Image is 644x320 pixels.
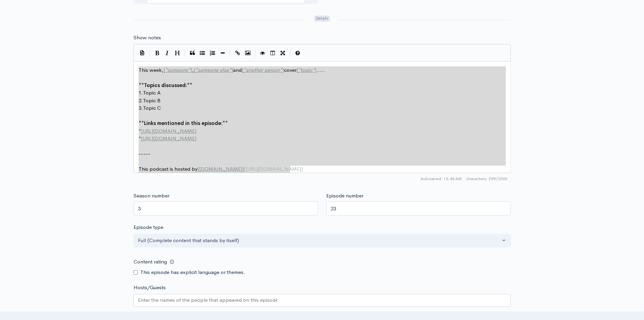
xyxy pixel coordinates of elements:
i: | [230,49,231,57]
span: ] [231,67,233,73]
span: [ [242,67,243,73]
span: someone else [198,67,229,73]
button: Quote [187,48,197,58]
span: someone [167,67,188,73]
button: Insert Image [243,48,253,58]
span: [ [163,67,165,73]
span: ( [244,166,246,172]
button: Create Link [233,48,243,58]
span: ] [282,67,284,73]
div: Full (Complete content that stands by itself) [138,237,500,244]
button: Heading [172,48,183,58]
i: | [290,49,291,57]
i: | [185,49,185,57]
span: 299/2000 [466,176,507,182]
span: Autosaved: 10:44 AM [421,176,462,182]
i: | [149,49,150,57]
span: ----- [139,150,150,157]
span: ) [301,166,303,172]
span: Links mentioned in this episode: [144,120,222,126]
input: Enter episode number [326,201,511,215]
span: ] [315,67,316,73]
span: topic [301,67,312,73]
span: cover [284,67,296,73]
span: This podcast is hosted by [139,166,197,172]
label: Content rating [134,255,167,269]
button: Full (Complete content that stands by itself) [134,234,511,248]
span: ] [242,166,244,172]
span: [ [296,67,298,73]
span: [URL][DOMAIN_NAME] [141,135,196,142]
button: Insert Horizontal Line [218,48,228,58]
button: Toggle Fullscreen [278,48,288,58]
span: [URL][DOMAIN_NAME] [141,128,196,134]
button: Bold [152,48,162,58]
button: Insert Show Notes Template [137,47,147,58]
span: Topics discussed: [144,82,187,88]
label: Season number [134,192,169,200]
label: This episode has explicit language or themes. [140,269,245,276]
span: This week, [139,67,163,73]
span: [ [197,166,199,172]
span: another person [246,67,280,73]
span: ] [190,67,192,73]
span: , [192,67,194,73]
span: Topic C [143,105,161,111]
span: 2. [139,97,143,104]
button: Generic List [197,48,208,58]
button: Italic [162,48,172,58]
span: [DOMAIN_NAME] [199,166,242,172]
label: Hosts/Guests [134,284,166,292]
span: ..... [316,67,325,73]
button: Markdown Guide [293,48,303,58]
button: Toggle Side by Side [268,48,278,58]
span: and [233,67,242,73]
input: Enter season number for this episode [134,201,318,215]
label: Episode type [134,223,163,231]
span: [URL][DOMAIN_NAME] [246,166,301,172]
label: Show notes [134,34,161,42]
span: 1. [139,89,143,96]
span: [ [194,67,195,73]
input: Enter the names of the people that appeared on this episode [138,296,277,304]
span: 3. [139,105,143,111]
button: Numbered List [208,48,218,58]
span: Details [314,16,330,22]
span: Topic A [143,89,161,96]
i: | [255,49,256,57]
label: Episode number [326,192,363,200]
button: Toggle Preview [258,48,268,58]
span: Topic B [143,97,161,104]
